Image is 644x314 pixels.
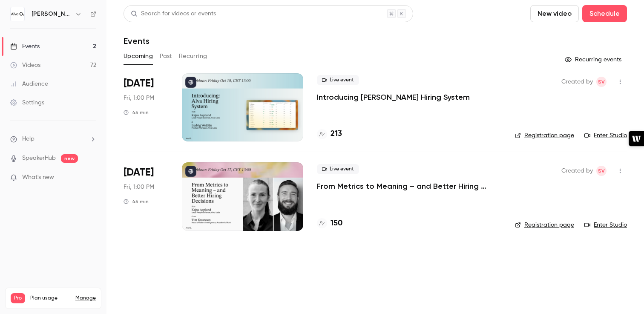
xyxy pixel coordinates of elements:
[598,77,605,87] span: SV
[561,53,627,66] button: Recurring events
[22,173,54,182] span: What's new
[331,218,342,229] h4: 150
[11,7,24,21] img: Alva Labs
[10,61,40,69] div: Videos
[317,92,470,102] a: Introducing [PERSON_NAME] Hiring System
[124,94,154,102] span: Fri, 1:00 PM
[317,128,342,140] a: 213
[582,5,627,22] button: Schedule
[515,221,574,229] a: Registration page
[75,295,96,302] a: Manage
[124,162,168,230] div: Oct 17 Fri, 1:00 PM (Europe/Stockholm)
[561,77,593,87] span: Created by
[124,36,149,46] h1: Events
[124,49,153,63] button: Upcoming
[30,295,70,302] span: Plan usage
[596,166,607,176] span: Sara Vinell
[124,198,149,205] div: 45 min
[11,293,25,303] span: Pro
[584,221,627,229] a: Enter Studio
[10,135,96,144] li: help-dropdown-opener
[515,131,574,140] a: Registration page
[160,49,172,63] button: Past
[561,166,593,176] span: Created by
[124,109,149,116] div: 45 min
[317,164,359,174] span: Live event
[331,128,342,140] h4: 213
[22,135,34,144] span: Help
[124,183,154,191] span: Fri, 1:00 PM
[179,49,207,63] button: Recurring
[317,218,342,229] a: 150
[596,77,607,87] span: Sara Vinell
[598,166,605,176] span: SV
[32,10,72,18] h6: [PERSON_NAME] Labs
[10,98,44,107] div: Settings
[61,154,78,163] span: new
[10,80,48,88] div: Audience
[131,9,216,18] div: Search for videos or events
[317,181,501,191] a: From Metrics to Meaning – and Better Hiring Decisions
[22,154,56,163] a: SpeakerHub
[584,131,627,140] a: Enter Studio
[317,75,359,85] span: Live event
[124,166,154,179] span: [DATE]
[530,5,579,22] button: New video
[124,73,168,141] div: Oct 10 Fri, 1:00 PM (Europe/Stockholm)
[10,42,40,51] div: Events
[124,77,154,90] span: [DATE]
